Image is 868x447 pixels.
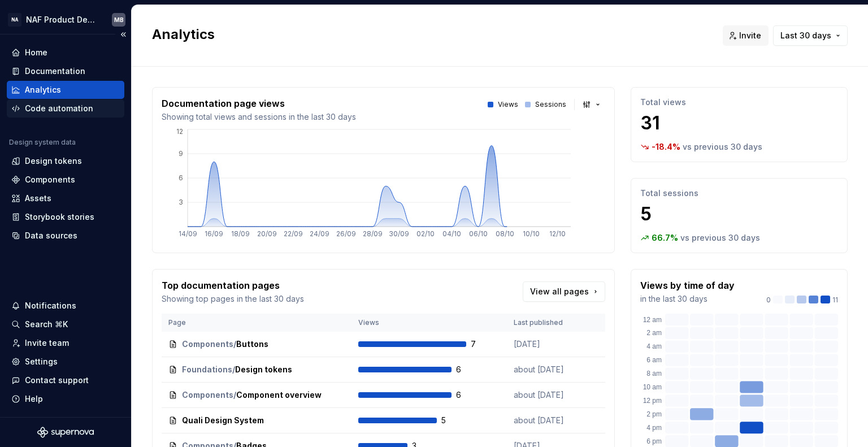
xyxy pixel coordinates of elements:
tspan: 28/09 [363,229,383,238]
svg: Supernova Logo [37,427,94,438]
p: Top documentation pages [162,279,304,292]
p: in the last 30 days [640,293,735,305]
p: Sessions [535,100,566,109]
span: / [233,389,236,401]
a: Analytics [7,81,124,99]
span: View all pages [530,286,589,297]
div: Contact support [25,375,89,386]
a: Assets [7,189,124,207]
text: 4 am [646,342,662,350]
text: 6 pm [646,437,662,445]
span: Components [182,389,233,401]
a: Invite team [7,334,124,352]
span: 6 [456,364,485,375]
th: Page [162,314,351,332]
div: Help [25,393,43,405]
div: Invite team [25,337,69,349]
th: Views [351,314,507,332]
button: Collapse sidebar [115,27,131,42]
span: Invite [739,30,761,41]
p: 0 [766,296,771,305]
tspan: 22/09 [284,229,303,238]
p: 5 [640,203,838,225]
tspan: 06/10 [469,229,488,238]
span: 5 [441,415,471,426]
button: Invite [723,25,769,46]
div: Design tokens [25,155,82,167]
text: 2 am [646,329,662,337]
p: about [DATE] [514,389,598,401]
a: Code automation [7,99,124,118]
tspan: 18/09 [231,229,250,238]
div: Settings [25,356,58,367]
button: Search ⌘K [7,315,124,333]
tspan: 6 [179,173,183,182]
div: MB [114,15,124,24]
p: Views by time of day [640,279,735,292]
p: about [DATE] [514,415,598,426]
tspan: 16/09 [205,229,223,238]
p: Views [498,100,518,109]
a: Design tokens [7,152,124,170]
span: Quali Design System [182,415,264,426]
a: Storybook stories [7,208,124,226]
tspan: 9 [179,149,183,158]
div: Storybook stories [25,211,94,223]
span: Design tokens [235,364,292,375]
a: Home [7,44,124,62]
tspan: 20/09 [257,229,277,238]
tspan: 12 [176,127,183,136]
tspan: 08/10 [496,229,514,238]
a: Settings [7,353,124,371]
span: Buttons [236,338,268,350]
p: about [DATE] [514,364,598,375]
tspan: 04/10 [442,229,461,238]
div: Notifications [25,300,76,311]
a: Components [7,171,124,189]
tspan: 14/09 [179,229,197,238]
text: 8 am [646,370,662,377]
div: Analytics [25,84,61,96]
div: NAF Product Design [26,14,98,25]
div: Documentation [25,66,85,77]
p: vs previous 30 days [683,141,762,153]
span: / [233,338,236,350]
div: 11 [766,296,838,305]
div: NA [8,13,21,27]
div: Search ⌘K [25,319,68,330]
button: Help [7,390,124,408]
text: 4 pm [646,424,662,432]
tspan: 3 [179,198,183,206]
text: 10 am [643,383,661,391]
button: Last 30 days [773,25,848,46]
text: 2 pm [646,410,662,418]
span: Components [182,338,233,350]
p: Showing total views and sessions in the last 30 days [162,111,356,123]
text: 6 am [646,356,662,364]
span: 6 [456,389,485,401]
p: Documentation page views [162,97,356,110]
p: Showing top pages in the last 30 days [162,293,304,305]
div: Components [25,174,75,185]
h2: Analytics [152,25,709,44]
p: [DATE] [514,338,598,350]
tspan: 24/09 [310,229,329,238]
p: 66.7 % [652,232,678,244]
span: Component overview [236,389,322,401]
span: Foundations [182,364,232,375]
p: vs previous 30 days [680,232,760,244]
button: Notifications [7,297,124,315]
a: Data sources [7,227,124,245]
a: View all pages [523,281,605,302]
span: / [232,364,235,375]
tspan: 26/09 [336,229,356,238]
button: Contact support [7,371,124,389]
button: NANAF Product DesignMB [2,7,129,32]
span: 7 [471,338,500,350]
span: Last 30 days [780,30,831,41]
tspan: 12/10 [549,229,566,238]
div: Design system data [9,138,76,147]
p: Total sessions [640,188,838,199]
a: Documentation [7,62,124,80]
